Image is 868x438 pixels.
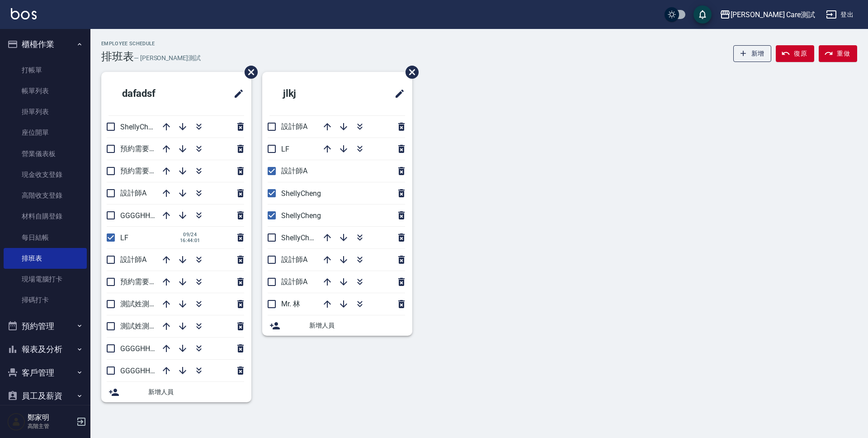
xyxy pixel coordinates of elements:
[776,45,814,62] button: 復原
[4,290,87,310] a: 掃碼打卡
[4,164,87,185] a: 現金收支登錄
[262,315,412,336] div: 新增人員
[819,45,857,62] button: 重做
[4,122,87,143] a: 座位開單
[4,81,87,101] a: 帳單列表
[4,185,87,206] a: 高階收支登錄
[716,5,819,24] button: [PERSON_NAME] Care測試
[731,9,815,20] div: [PERSON_NAME] Care測試
[389,83,405,105] span: 修改班表的標題
[120,322,193,330] span: 測試姓測試名的暱稱86
[4,338,87,361] button: 報表及分析
[281,145,289,153] span: LF
[108,77,198,110] h2: dafadsf
[281,277,307,286] span: 設計師A
[4,33,87,56] button: 櫃檯作業
[101,50,134,63] h3: 排班表
[309,321,405,330] span: 新增人員
[238,59,259,86] span: 刪除班表
[134,53,201,63] h6: — [PERSON_NAME]測試
[120,189,146,197] span: 設計師A
[180,238,200,243] span: 16:44:01
[281,255,307,264] span: 設計師A
[822,6,857,23] button: 登出
[148,387,244,397] span: 新增人員
[4,361,87,385] button: 客戶管理
[120,123,160,131] span: ShellyCheng
[228,83,244,105] span: 修改班表的標題
[120,211,160,220] span: GGGGHHHH
[733,45,772,62] button: 新增
[4,101,87,122] a: 掛單列表
[11,8,37,19] img: Logo
[101,41,201,47] h2: Employee Schedule
[4,314,87,338] button: 預約管理
[120,167,198,175] span: 預約需要設計師審核007
[693,5,712,24] button: save
[120,233,128,242] span: LF
[281,189,321,198] span: ShellyCheng
[120,255,146,264] span: 設計師A
[4,227,87,248] a: 每日結帳
[120,300,193,308] span: 測試姓測試名的暱稱86
[4,143,87,164] a: 營業儀表板
[4,248,87,269] a: 排班表
[120,277,198,286] span: 預約需要設計師審核007
[120,344,160,353] span: GGGGHHHH
[120,144,198,153] span: 預約需要設計師審核007
[28,422,74,430] p: 高階主管
[399,59,420,86] span: 刪除班表
[281,233,321,242] span: ShellyCheng
[4,206,87,227] a: 材料自購登錄
[28,413,74,422] h5: 鄭家明
[269,77,349,110] h2: jlkj
[281,300,300,308] span: Mr. 林
[281,122,307,131] span: 設計師A
[101,382,251,402] div: 新增人員
[281,167,307,175] span: 設計師A
[120,367,160,375] span: GGGGHHHH
[4,269,87,290] a: 現場電腦打卡
[4,384,87,408] button: 員工及薪資
[4,60,87,81] a: 打帳單
[180,232,200,238] span: 09/24
[281,211,321,220] span: ShellyCheng
[7,413,25,431] img: Person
